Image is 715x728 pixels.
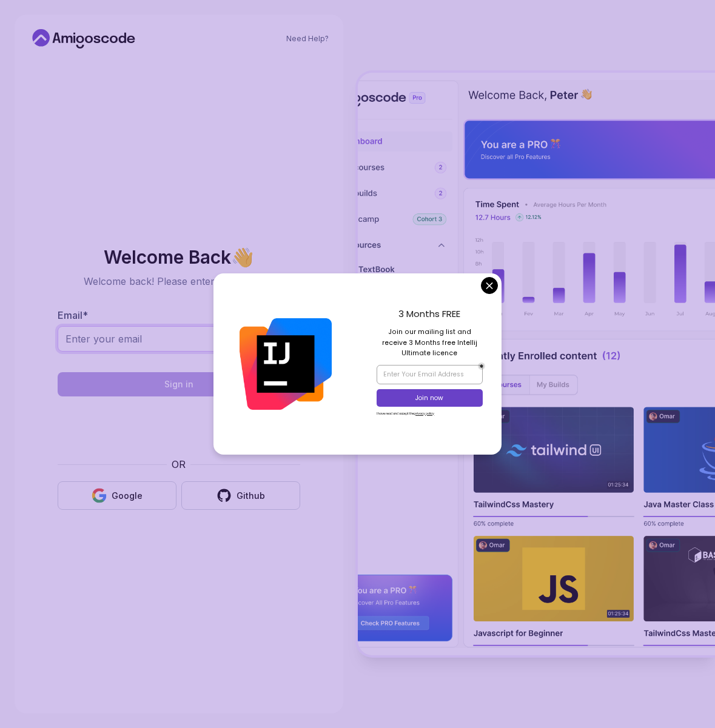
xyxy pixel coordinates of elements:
a: Home link [29,29,138,48]
div: Github [237,490,265,502]
p: Welcome back! Please enter your details. [58,274,300,289]
span: 👋 [229,244,257,270]
button: Sign in [58,372,300,396]
p: OR [172,457,186,472]
iframe: Widget containing checkbox for hCaptcha security challenge [87,404,270,450]
div: Google [112,490,143,502]
a: Need Help? [286,34,329,44]
button: Google [58,481,176,510]
input: Enter your email [58,326,300,352]
div: Sign in [164,378,193,390]
h2: Welcome Back [58,247,300,267]
button: Github [181,481,300,510]
label: Email * [58,309,88,321]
